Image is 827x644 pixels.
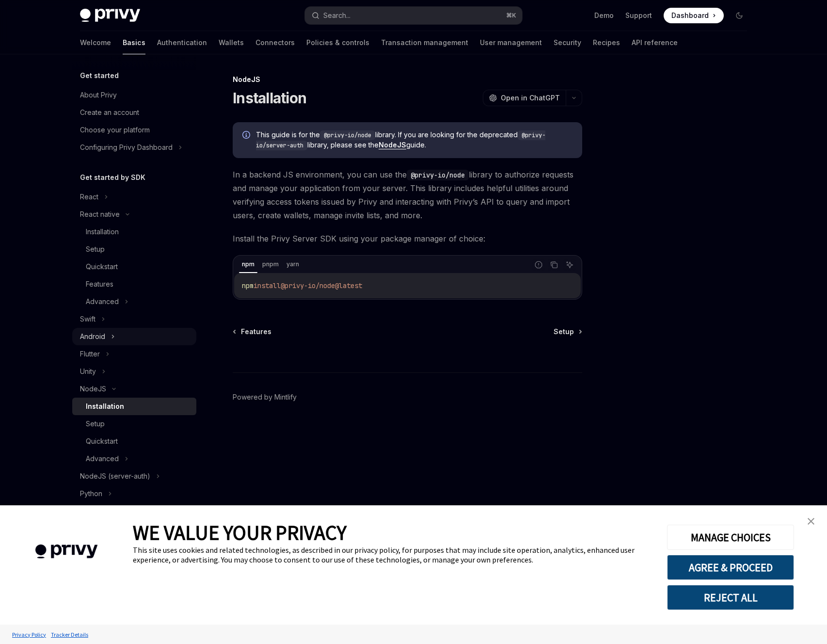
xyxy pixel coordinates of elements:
[15,531,118,573] img: company logo
[86,435,118,447] div: Quickstart
[483,90,566,106] button: Open in ChatGPT
[80,107,139,118] div: Create an account
[532,258,545,271] button: Report incorrect code
[80,9,140,22] img: dark logo
[323,10,350,21] div: Search...
[72,398,196,415] a: Installation
[632,31,678,54] a: API reference
[72,241,196,258] a: Setup
[664,8,724,23] a: Dashboard
[320,130,375,140] code: @privy-io/node
[10,626,48,643] a: Privacy Policy
[242,281,254,290] span: npm
[80,31,111,54] a: Welcome
[801,512,821,531] a: close banner
[72,86,196,104] a: About Privy
[72,433,196,450] a: Quickstart
[86,261,118,273] div: Quickstart
[80,348,100,360] div: Flutter
[86,453,119,465] div: Advanced
[80,383,106,395] div: NodeJS
[234,327,271,337] a: Features
[80,488,102,499] div: Python
[506,12,516,19] span: ⌘ K
[241,327,271,337] span: Features
[86,296,119,307] div: Advanced
[407,170,469,180] code: @privy-io/node
[501,93,560,103] span: Open in ChatGPT
[667,555,794,580] button: AGREE & PROCEED
[72,275,196,293] a: Features
[563,258,576,271] button: Ask AI
[233,75,582,84] div: NodeJS
[86,278,113,290] div: Features
[233,168,582,222] span: In a backend JS environment, you can use the library to authorize requests and manage your applic...
[86,226,119,238] div: Installation
[133,545,652,564] div: This site uses cookies and related technologies, as described in our privacy policy, for purposes...
[254,281,281,290] span: install
[667,525,794,550] button: MANAGE CHOICES
[80,366,96,377] div: Unity
[255,31,295,54] a: Connectors
[667,585,794,610] button: REJECT ALL
[671,11,709,20] span: Dashboard
[548,258,560,271] button: Copy the contents from the code block
[233,392,297,402] a: Powered by Mintlify
[256,130,545,150] code: @privy-io/server-auth
[233,89,306,107] h1: Installation
[594,11,614,20] a: Demo
[48,626,91,643] a: Tracker Details
[284,258,302,270] div: yarn
[72,121,196,139] a: Choose your platform
[379,141,406,149] a: NodeJS
[306,31,369,54] a: Policies & controls
[281,281,362,290] span: @privy-io/node@latest
[233,232,582,245] span: Install the Privy Server SDK using your package manager of choice:
[80,89,117,101] div: About Privy
[554,31,581,54] a: Security
[381,31,468,54] a: Transaction management
[86,401,124,412] div: Installation
[80,191,98,203] div: React
[157,31,207,54] a: Authentication
[593,31,620,54] a: Recipes
[133,520,347,545] span: WE VALUE YOUR PRIVACY
[808,518,814,525] img: close banner
[80,142,173,153] div: Configuring Privy Dashboard
[732,8,747,23] button: Toggle dark mode
[80,209,120,220] div: React native
[72,415,196,433] a: Setup
[239,258,257,270] div: npm
[80,124,150,136] div: Choose your platform
[80,313,95,325] div: Swift
[554,327,574,337] span: Setup
[72,223,196,241] a: Installation
[80,70,119,81] h5: Get started
[259,258,282,270] div: pnpm
[480,31,542,54] a: User management
[256,130,573,150] span: This guide is for the library. If you are looking for the deprecated library, please see the guide.
[554,327,581,337] a: Setup
[72,104,196,121] a: Create an account
[305,7,522,24] button: Search...⌘K
[242,131,252,141] svg: Info
[625,11,652,20] a: Support
[86,418,105,430] div: Setup
[219,31,244,54] a: Wallets
[80,470,150,482] div: NodeJS (server-auth)
[123,31,145,54] a: Basics
[80,331,105,342] div: Android
[72,258,196,275] a: Quickstart
[80,172,145,183] h5: Get started by SDK
[86,243,105,255] div: Setup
